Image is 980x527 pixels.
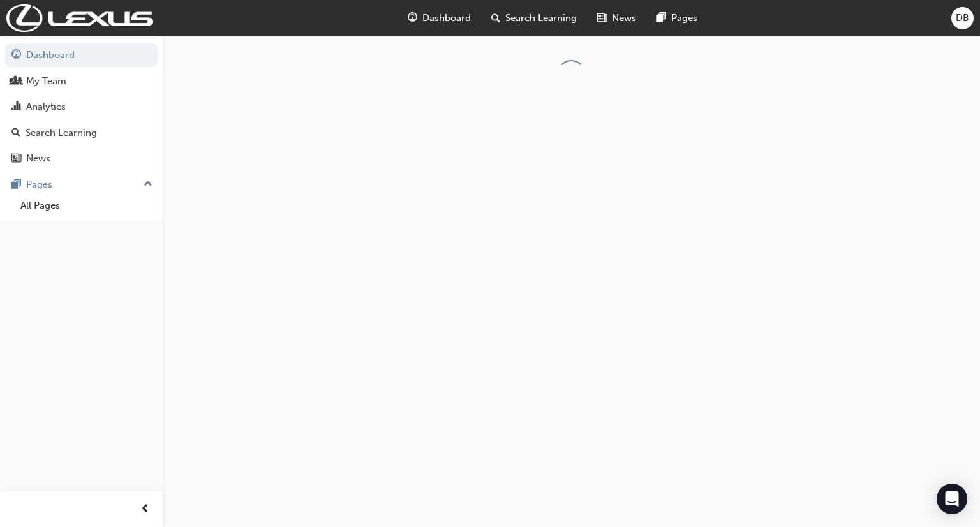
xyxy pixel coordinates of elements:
[597,10,607,26] span: news-icon
[26,151,50,166] div: News
[11,153,21,165] span: news-icon
[956,11,969,26] span: DB
[26,126,97,140] div: Search Learning
[11,76,21,87] span: people-icon
[646,5,708,31] a: pages-iconPages
[26,177,52,192] div: Pages
[657,10,666,26] span: pages-icon
[5,173,158,197] button: Pages
[505,11,577,26] span: Search Learning
[422,11,471,26] span: Dashboard
[11,179,21,191] span: pages-icon
[671,11,697,26] span: Pages
[144,176,152,193] span: up-icon
[612,11,636,26] span: News
[15,196,158,216] a: All Pages
[5,121,158,145] a: Search Learning
[5,95,158,119] a: Analytics
[5,147,158,170] a: News
[491,10,500,26] span: search-icon
[26,100,66,114] div: Analytics
[11,50,21,61] span: guage-icon
[140,501,150,517] span: prev-icon
[408,10,417,26] span: guage-icon
[11,101,21,113] span: chart-icon
[26,74,66,89] div: My Team
[5,41,158,173] button: DashboardMy TeamAnalyticsSearch LearningNews
[951,7,974,29] button: DB
[937,484,967,514] div: Open Intercom Messenger
[397,5,481,31] a: guage-iconDashboard
[587,5,646,31] a: news-iconNews
[5,70,158,93] a: My Team
[6,4,153,32] img: Trak
[11,128,20,139] span: search-icon
[5,43,158,67] a: Dashboard
[481,5,587,31] a: search-iconSearch Learning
